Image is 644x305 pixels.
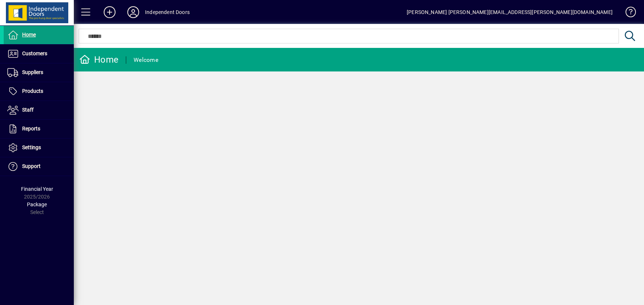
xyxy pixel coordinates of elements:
span: Home [22,32,36,38]
span: Package [27,201,47,207]
span: Reports [22,126,40,132]
span: Suppliers [22,69,43,75]
div: Independent Doors [145,6,190,18]
span: Settings [22,144,41,150]
a: Suppliers [4,63,74,82]
span: Financial Year [21,186,53,192]
a: Reports [4,120,74,138]
span: Staff [22,107,34,113]
span: Products [22,88,43,94]
div: Home [79,54,118,66]
a: Knowledge Base [620,1,635,25]
a: Customers [4,45,74,63]
span: Support [22,163,41,169]
a: Settings [4,139,74,157]
a: Support [4,157,74,176]
div: Welcome [134,54,158,66]
a: Products [4,82,74,101]
button: Add [98,6,121,19]
div: [PERSON_NAME] [PERSON_NAME][EMAIL_ADDRESS][PERSON_NAME][DOMAIN_NAME] [407,6,613,18]
span: Customers [22,50,47,56]
button: Profile [121,6,145,19]
a: Staff [4,101,74,119]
